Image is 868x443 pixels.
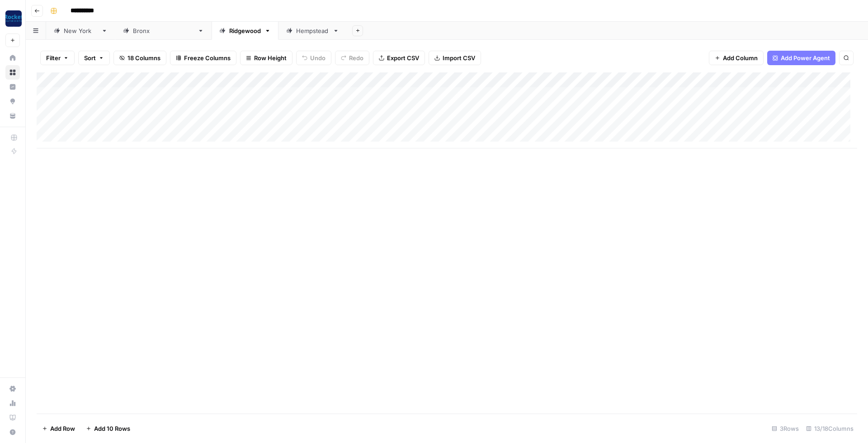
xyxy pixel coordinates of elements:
[781,53,830,62] span: Add Power Agent
[387,53,419,62] span: Export CSV
[5,381,20,396] a: Settings
[229,26,261,35] div: Ridgewood
[802,421,857,436] div: 13/18 Columns
[133,26,194,35] div: [GEOGRAPHIC_DATA]
[768,421,802,436] div: 3 Rows
[64,26,98,35] div: [US_STATE]
[709,51,764,65] button: Add Column
[40,51,75,65] button: Filter
[46,53,61,62] span: Filter
[254,53,287,62] span: Row Height
[5,51,20,65] a: Home
[278,22,347,40] a: Hempstead
[115,22,212,40] a: [GEOGRAPHIC_DATA]
[240,51,292,65] button: Row Height
[46,22,115,40] a: [US_STATE]
[37,421,80,436] button: Add Row
[5,7,20,30] button: Workspace: Rocket Pilots
[5,94,20,109] a: Opportunities
[767,51,835,65] button: Add Power Agent
[296,26,329,35] div: Hempstead
[78,51,110,65] button: Sort
[5,109,20,123] a: Your Data
[84,53,96,62] span: Sort
[5,410,20,425] a: Learning Hub
[723,53,758,62] span: Add Column
[127,53,160,62] span: 18 Columns
[80,421,136,436] button: Add 10 Rows
[113,51,166,65] button: 18 Columns
[50,424,75,433] span: Add Row
[5,396,20,410] a: Usage
[429,51,481,65] button: Import CSV
[373,51,425,65] button: Export CSV
[443,53,475,62] span: Import CSV
[94,424,130,433] span: Add 10 Rows
[170,51,236,65] button: Freeze Columns
[349,53,363,62] span: Redo
[5,80,20,94] a: Insights
[5,10,22,27] img: Rocket Pilots Logo
[310,53,325,62] span: Undo
[212,22,278,40] a: Ridgewood
[335,51,369,65] button: Redo
[5,65,20,80] a: Browse
[296,51,331,65] button: Undo
[184,53,231,62] span: Freeze Columns
[5,425,20,439] button: Help + Support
